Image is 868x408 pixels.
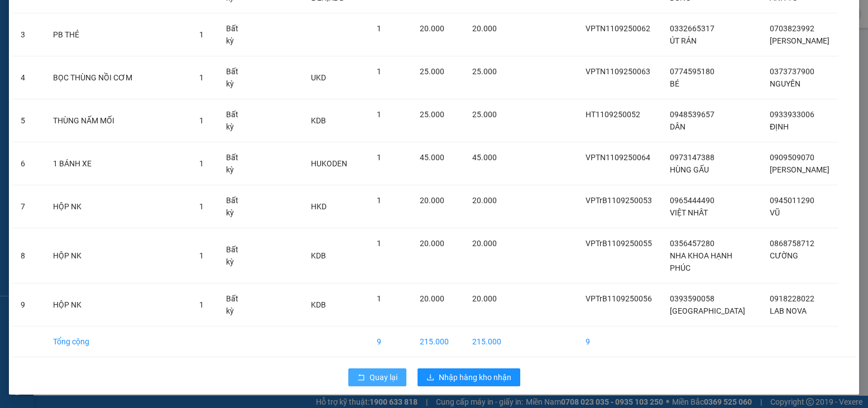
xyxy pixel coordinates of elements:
[199,30,204,39] span: 1
[377,239,381,248] span: 1
[25,81,68,88] span: 14:59:04 [DATE]
[670,196,714,205] span: 0965444490
[44,13,190,56] td: PB THẺ
[44,56,190,99] td: BỌC THÙNG NỒI CƠM
[586,24,650,33] span: VPTN1109250062
[420,153,444,162] span: 45.000
[463,327,510,357] td: 215.000
[420,196,444,205] span: 20.000
[420,239,444,248] span: 20.000
[44,284,190,327] td: HỘP NK
[770,122,789,131] span: ĐỊNH
[420,24,444,33] span: 20.000
[199,159,204,168] span: 1
[426,373,434,382] span: download
[199,300,204,309] span: 1
[56,71,117,79] span: VPAS1109250124
[586,110,640,119] span: HT1109250052
[44,99,190,142] td: THÙNG NẤM MỐI
[217,99,255,142] td: Bất kỳ
[770,196,814,205] span: 0945011290
[472,24,497,33] span: 20.000
[44,228,190,284] td: HỘP NK
[217,13,255,56] td: Bất kỳ
[217,228,255,284] td: Bất kỳ
[670,67,714,76] span: 0774595180
[3,72,117,79] span: [PERSON_NAME]:
[770,67,814,76] span: 0373737900
[217,142,255,185] td: Bất kỳ
[586,239,652,248] span: VPTrB1109250055
[770,165,829,174] span: [PERSON_NAME]
[311,73,326,82] span: UKD
[670,122,685,131] span: DÂN
[199,73,204,82] span: 1
[199,202,204,211] span: 1
[88,50,137,56] span: Hotline: 19001152
[670,239,714,248] span: 0356457280
[586,67,650,76] span: VPTN1109250063
[586,294,652,303] span: VPTrB1109250056
[370,371,397,383] span: Quay lại
[12,284,44,327] td: 9
[44,142,190,185] td: 1 BÁNH XE
[418,368,520,386] button: downloadNhập hàng kho nhận
[311,116,326,125] span: KDB
[199,116,204,125] span: 1
[670,294,714,303] span: 0393590058
[770,306,807,315] span: LAB NOVA
[439,371,511,383] span: Nhập hàng kho nhận
[377,110,381,119] span: 1
[586,196,652,205] span: VPTrB1109250053
[12,56,44,99] td: 4
[770,24,814,33] span: 0703823992
[12,185,44,228] td: 7
[670,306,745,315] span: [GEOGRAPHIC_DATA]
[770,208,780,217] span: VŨ
[770,79,800,88] span: NGUYÊN
[30,60,137,69] span: -----------------------------------------
[88,6,153,16] strong: ĐỒNG PHƯỚC
[411,327,463,357] td: 215.000
[311,300,326,309] span: KDB
[377,294,381,303] span: 1
[311,202,327,211] span: HKD
[670,24,714,33] span: 0332665317
[377,153,381,162] span: 1
[44,185,190,228] td: HỘP NK
[472,196,497,205] span: 20.000
[348,368,406,386] button: rollbackQuay lại
[670,251,732,272] span: NHA KHOA HẠNH PHÚC
[472,153,497,162] span: 45.000
[577,327,661,357] td: 9
[217,185,255,228] td: Bất kỳ
[88,33,154,47] span: 01 Võ Văn Truyện, KP.1, Phường 2
[217,284,255,327] td: Bất kỳ
[670,110,714,119] span: 0948539657
[770,294,814,303] span: 0918228022
[88,18,150,32] span: Bến xe [GEOGRAPHIC_DATA]
[12,142,44,185] td: 6
[770,110,814,119] span: 0933933006
[12,228,44,284] td: 8
[420,67,444,76] span: 25.000
[199,251,204,260] span: 1
[770,36,829,45] span: [PERSON_NAME]
[670,36,697,45] span: ÚT RÁN
[4,7,54,56] img: logo
[586,153,650,162] span: VPTN1109250064
[12,99,44,142] td: 5
[311,251,326,260] span: KDB
[12,13,44,56] td: 3
[770,153,814,162] span: 0909509070
[368,327,411,357] td: 9
[472,239,497,248] span: 20.000
[770,239,814,248] span: 0868758712
[377,196,381,205] span: 1
[420,110,444,119] span: 25.000
[670,79,679,88] span: BÉ
[217,56,255,99] td: Bất kỳ
[377,24,381,33] span: 1
[472,294,497,303] span: 20.000
[670,165,709,174] span: HÙNG GẤU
